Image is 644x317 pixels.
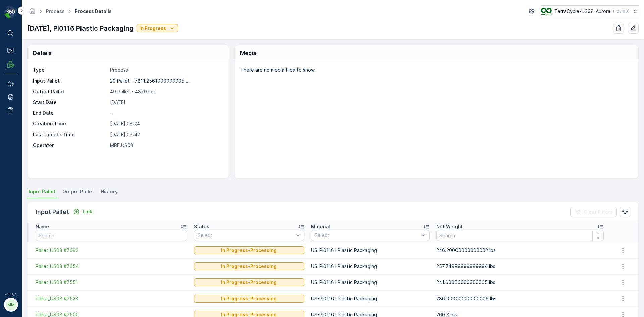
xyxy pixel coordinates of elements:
[240,49,256,57] p: Media
[194,262,304,270] button: In Progress-Processing
[110,131,222,138] p: [DATE] 07:42
[436,223,463,230] p: Net Weight
[29,188,56,195] span: Input Pallet
[221,279,277,286] p: In Progress-Processing
[139,25,166,32] p: In Progress
[33,142,107,149] p: Operator
[33,131,107,138] p: Last Update Time
[33,120,107,127] p: Creation Time
[110,99,222,106] p: [DATE]
[62,188,94,195] span: Output Pallet
[110,142,222,149] p: MRF.US08
[433,258,607,274] td: 257.74999999999994 lbs
[110,110,222,116] p: -
[33,77,107,84] p: Input Pallet
[36,207,69,217] p: Input Pallet
[46,8,65,14] a: Process
[33,110,107,116] p: End Date
[36,263,187,270] a: Pallet_US08 #7654
[33,99,107,106] p: Start Date
[613,9,629,14] p: ( -05:00 )
[73,8,113,15] span: Process Details
[101,188,118,195] span: History
[308,242,433,258] td: US-PI0116 I Plastic Packaging
[240,67,631,73] p: There are no media files to show.
[36,279,187,286] a: Pallet_US08 #7551
[570,207,617,217] button: Clear Filters
[311,223,330,230] p: Material
[4,292,17,296] span: v 1.48.1
[70,208,95,216] button: Link
[36,230,187,241] input: Search
[436,230,604,241] input: Search
[33,88,107,95] p: Output Pallet
[110,88,222,95] p: 49 Pallet - 4870 lbs
[308,258,433,274] td: US-PI0116 I Plastic Packaging
[27,23,134,33] p: [DATE], PI0116 Plastic Packaging
[584,209,613,215] p: Clear Filters
[221,295,277,302] p: In Progress-Processing
[194,223,209,230] p: Status
[137,24,178,32] button: In Progress
[4,298,17,312] button: MM
[33,67,107,73] p: Type
[110,120,222,127] p: [DATE] 08:24
[110,67,222,73] p: Process
[36,223,49,230] p: Name
[308,290,433,307] td: US-PI0116 I Plastic Packaging
[221,247,277,254] p: In Progress-Processing
[433,290,607,307] td: 286.00000000000006 lbs
[33,49,52,57] p: Details
[315,232,419,239] p: Select
[110,78,189,84] p: 29 Pallet - 7811.2561000000005...
[4,5,17,19] img: logo
[541,5,639,17] button: TerraCycle-US08-Aurora(-05:00)
[36,247,187,254] a: Pallet_US08 #7692
[83,208,92,215] p: Link
[221,263,277,270] p: In Progress-Processing
[433,242,607,258] td: 246.20000000000002 lbs
[541,8,552,15] img: image_ci7OI47.png
[36,295,187,302] a: Pallet_US08 #7523
[433,274,607,290] td: 241.60000000000005 lbs
[198,232,293,239] p: Select
[194,246,304,254] button: In Progress-Processing
[29,10,36,16] a: Homepage
[554,8,610,15] p: TerraCycle-US08-Aurora
[194,295,304,303] button: In Progress-Processing
[6,299,16,310] div: MM
[194,278,304,286] button: In Progress-Processing
[308,274,433,290] td: US-PI0116 I Plastic Packaging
